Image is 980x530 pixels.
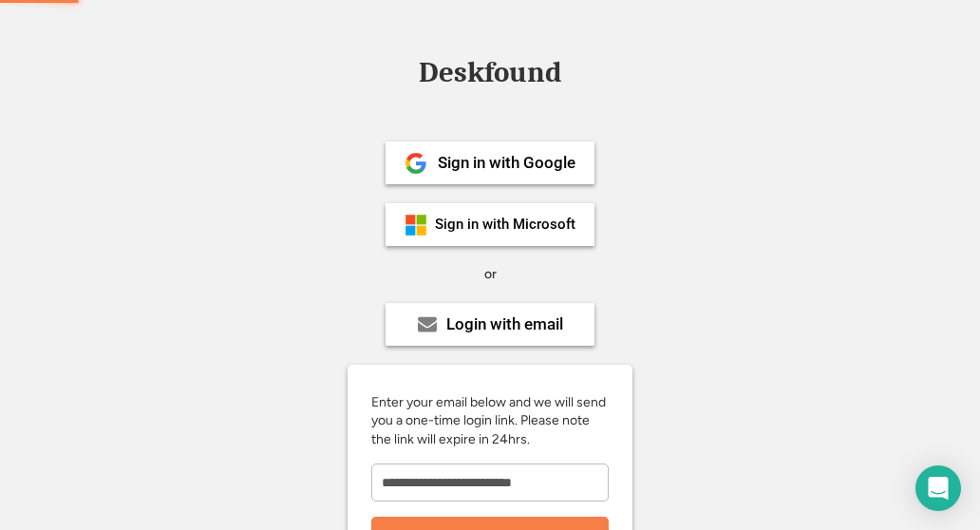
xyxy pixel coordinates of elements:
img: ms-symbollockup_mssymbol_19.png [405,214,427,237]
div: Sign in with Microsoft [435,218,575,232]
div: Enter your email below and we will send you a one-time login link. Please note the link will expi... [371,393,609,449]
div: Deskfound [409,58,571,87]
div: Sign in with Google [438,155,575,171]
div: Open Intercom Messenger [915,465,961,511]
img: 1024px-Google__G__Logo.svg.png [405,152,427,175]
div: Login with email [446,316,563,332]
div: or [484,265,497,284]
